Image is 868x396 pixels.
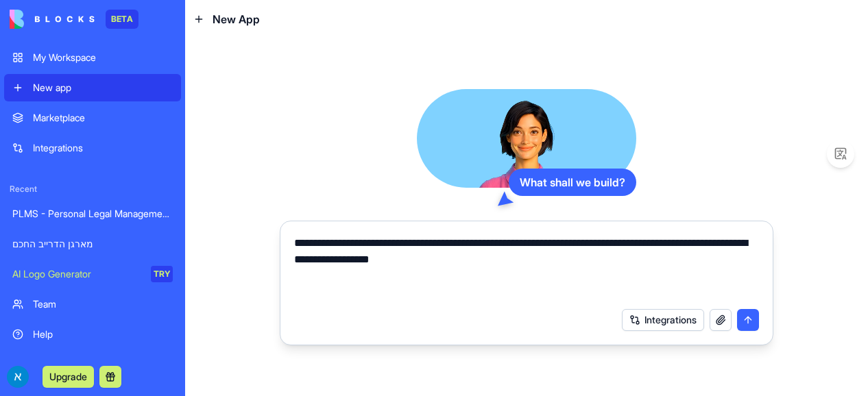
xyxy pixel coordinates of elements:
a: Upgrade [43,369,94,383]
div: מארגן הדרייב החכם [12,237,173,251]
a: PLMS - Personal Legal Management System [4,200,181,227]
a: Team [4,290,181,318]
span: Recent [4,184,181,195]
div: Team [33,297,173,311]
button: Upgrade [43,366,94,388]
div: Marketplace [33,111,173,125]
a: Integrations [4,134,181,162]
a: AI Logo GeneratorTRY [4,260,181,288]
img: logo [10,10,95,29]
a: BETA [10,10,138,29]
a: מארגן הדרייב החכם [4,230,181,258]
img: ACg8ocLwfop-f9Hw_eWiCyC3DvI-LUM8cI31YkCUEE4cMVcRaraNGA=s96-c [7,366,29,388]
div: Help [33,327,173,341]
a: My Workspace [4,44,181,71]
a: Marketplace [4,104,181,132]
div: New app [33,81,173,95]
div: BETA [106,10,138,29]
div: PLMS - Personal Legal Management System [12,207,173,221]
span: New App [213,11,260,27]
div: My Workspace [33,51,173,64]
div: What shall we build? [509,169,636,196]
a: New app [4,74,181,101]
a: Help [4,321,181,348]
a: Give feedback [4,351,181,378]
button: Integrations [622,309,704,331]
div: TRY [151,266,173,282]
div: AI Logo Generator [12,267,141,281]
div: Integrations [33,141,173,155]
